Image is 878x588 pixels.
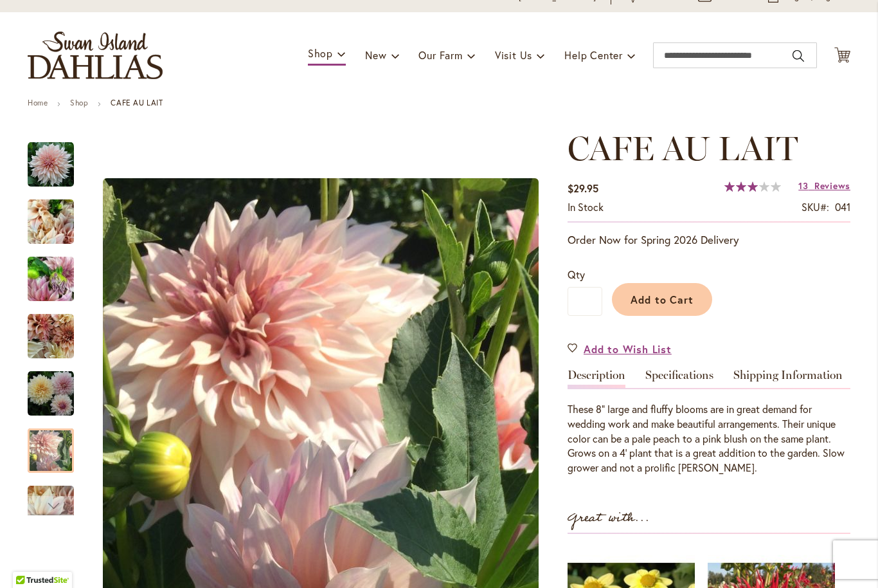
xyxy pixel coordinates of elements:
div: 60% [724,181,781,192]
img: Café Au Lait [28,191,74,253]
div: Café Au Lait [28,301,87,358]
strong: CAFE AU LAIT [111,98,163,107]
div: These 8" large and fluffy blooms are in great demand for wedding work and make beautiful arrangem... [568,402,850,475]
a: Add to Wish List [568,342,672,356]
span: Visit Us [495,48,532,62]
div: Café Au Lait [28,244,87,301]
div: Café Au Lait [28,129,87,187]
img: Café Au Lait [28,313,74,360]
strong: SKU [802,200,829,214]
span: Add to Wish List [584,342,672,356]
span: CAFE AU LAIT [568,128,798,169]
div: Next [28,496,74,515]
iframe: Launch Accessibility Center [10,542,46,578]
a: Home [28,98,48,107]
div: Café Au Lait [28,416,87,473]
div: Café Au Lait [28,358,87,416]
div: Availability [568,200,604,215]
a: Shipping Information [733,369,843,388]
img: Café Au Lait [28,142,74,188]
div: Detailed Product Info [568,369,850,475]
a: Description [568,369,625,388]
span: Qty [568,268,585,281]
a: 13 Reviews [798,179,850,192]
span: In stock [568,200,604,214]
img: Café Au Lait [28,371,74,417]
span: Our Farm [418,48,462,62]
p: Order Now for Spring 2026 Delivery [568,232,850,248]
span: Help Center [564,48,623,62]
span: $29.95 [568,181,598,195]
div: Café Au Lait [28,473,87,530]
strong: Great with... [568,508,650,529]
span: Reviews [814,179,850,192]
img: Café Au Lait [28,248,74,310]
div: 041 [835,200,850,215]
span: New [365,48,386,62]
button: Add to Cart [612,283,712,316]
span: Add to Cart [631,293,694,306]
div: Café Au Lait [28,187,87,244]
span: Shop [308,46,333,60]
span: 13 [798,179,808,192]
a: Shop [70,98,88,107]
a: store logo [28,32,163,79]
a: Specifications [645,369,713,388]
